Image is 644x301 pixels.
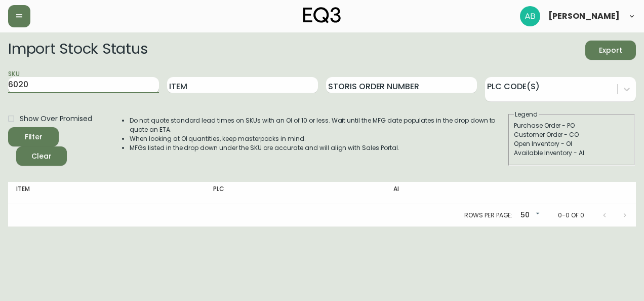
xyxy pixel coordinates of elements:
div: Filter [25,131,43,143]
span: Clear [24,150,59,163]
div: 50 [516,207,542,224]
th: Item [8,182,205,204]
div: Available Inventory - AI [514,148,629,158]
p: Rows per page: [464,211,512,220]
span: Export [593,44,628,57]
button: Filter [8,127,59,146]
div: Customer Order - CO [514,130,629,139]
h2: Import Stock Status [8,41,147,60]
th: AI [385,182,529,204]
li: MFGs listed in the drop down under the SKU are accurate and will align with Sales Portal. [130,143,507,153]
img: logo [303,7,341,23]
th: PLC [205,182,385,204]
button: Export [585,41,636,60]
span: Show Over Promised [20,114,92,124]
img: 493892dcc1636eb79a19b244ae3c6b4a [520,6,540,26]
div: Open Inventory - OI [514,139,629,148]
div: Purchase Order - PO [514,121,629,130]
legend: Legend [514,110,539,119]
li: Do not quote standard lead times on SKUs with an OI of 10 or less. Wait until the MFG date popula... [130,116,507,134]
button: Clear [16,146,67,166]
li: When looking at OI quantities, keep masterpacks in mind. [130,134,507,143]
span: [PERSON_NAME] [548,12,620,20]
p: 0-0 of 0 [558,211,584,220]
